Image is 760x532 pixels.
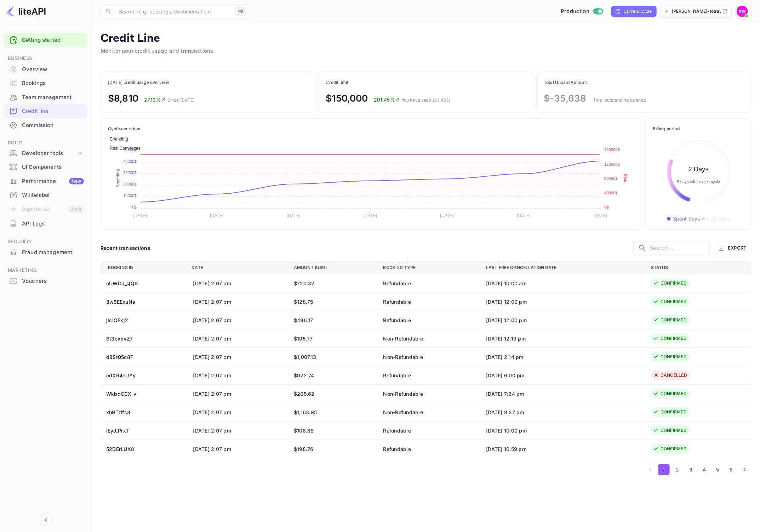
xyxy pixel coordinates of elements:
[644,464,752,475] nav: pagination navigation
[4,175,87,188] a: PerformanceNew
[4,238,87,246] span: Security
[101,32,213,46] p: Credit Line
[294,280,315,287] div: $720.32
[558,7,606,16] div: Switch to Sandbox mode
[653,126,744,132] p: Billing period
[4,33,87,47] div: Getting started
[22,177,84,185] div: Performance
[4,217,87,231] div: API Logs
[193,335,282,342] div: [DATE] 2:07 pm
[167,97,195,103] p: Since [DATE]
[401,97,451,103] p: You have used 201.45%
[294,372,314,379] div: $922.74
[378,261,481,274] th: Booking Type
[4,274,87,287] a: Vouchers
[486,445,526,453] div: [DATE] 10:59 pm
[4,217,87,230] a: API Logs
[594,97,646,103] p: Total outstanding balance
[144,96,166,103] p: 27.19%
[132,205,137,209] tspan: 0$
[110,146,141,151] span: Risk Converges
[4,246,87,259] div: Fraud management
[661,354,687,360] div: CONFIRMED
[486,427,527,434] div: [DATE] 10:00 pm
[604,176,618,181] tspan: 80000$
[544,79,646,86] p: Total Unpaid Amount
[486,280,526,287] div: [DATE] 10:00 am
[22,277,84,285] div: Vouchers
[186,261,288,274] th: Date
[486,316,527,324] div: [DATE] 12:00 pm
[712,464,724,475] button: Go to page 5
[383,280,411,287] div: Refundable
[22,163,84,171] div: UI Components
[326,91,368,105] p: $150,000
[193,298,282,305] div: [DATE] 2:07 pm
[4,76,87,90] a: Bookings
[383,408,423,416] div: Non-Refundable
[383,390,423,397] div: Non-Refundable
[383,445,411,453] div: Refundable
[517,213,531,218] tspan: [DATE]
[650,241,710,255] input: Search...
[374,96,400,103] p: 201.45%
[4,160,87,174] div: UI Components
[645,261,751,274] th: Status
[364,213,377,218] tspan: [DATE]
[123,182,137,186] tspan: 20000$
[624,8,652,15] div: Current cycle
[486,335,526,342] div: [DATE] 12:19 pm
[4,63,87,76] div: Overview
[123,194,137,198] tspan: 10000$
[611,6,657,17] div: Click to change billing cycle
[383,372,411,379] div: Refundable
[4,91,87,104] div: Team management
[661,317,687,323] div: CONFIRMED
[737,6,748,17] img: Yahav Winkler
[108,91,138,105] p: $8,810
[22,248,84,257] div: Fraud management
[383,298,411,305] div: Refundable
[486,298,527,305] div: [DATE] 12:00 pm
[383,427,411,434] div: Refundable
[101,421,186,440] th: lEyJ_PrxT
[193,445,282,453] div: [DATE] 2:07 pm
[4,160,87,173] a: UI Components
[133,213,147,218] tspan: [DATE]
[604,205,609,209] tspan: 0$
[101,366,186,384] th: odXR4oUYy
[702,215,730,222] p: ● Left days
[40,514,52,526] button: Collapse navigation
[22,191,84,199] div: Whitelabel
[108,79,195,86] p: [DATE] credit usage overview
[108,126,635,132] p: Cycle overview
[685,464,697,475] button: Go to page 3
[287,213,301,218] tspan: [DATE]
[726,464,737,475] button: Go to page 6
[4,147,87,160] div: Developer tools
[101,261,186,274] th: Booking ID
[326,79,451,86] p: Credit limit
[4,119,87,132] div: Commission
[294,353,316,361] div: $1,007.13
[6,6,46,17] img: LiteAPI logo
[4,267,87,274] span: Marketing
[661,280,687,286] div: CONFIRMED
[101,47,213,56] p: Monitor your credit usage and transactions
[594,213,607,218] tspan: [DATE]
[480,261,645,274] th: Last free cancellation date
[294,390,315,397] div: $205.62
[193,316,282,324] div: [DATE] 2:07 pm
[440,213,454,218] tspan: [DATE]
[101,244,150,252] div: Recent transactions
[236,7,246,16] div: ⌘K
[604,162,620,166] tspan: 120000$
[739,464,750,475] button: Go to next page
[4,104,87,118] a: Credit line
[193,390,282,397] div: [DATE] 2:07 pm
[672,8,721,15] p: [PERSON_NAME]-totravel...
[115,4,233,18] input: Search (e.g. bookings, documentation)
[714,241,752,255] button: Export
